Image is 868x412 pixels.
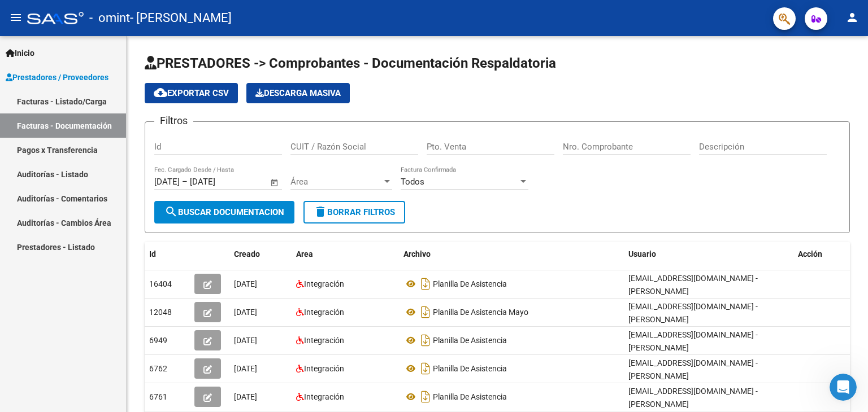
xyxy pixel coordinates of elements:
button: Borrar Filtros [303,201,405,223]
span: [EMAIL_ADDRESS][DOMAIN_NAME] - [PERSON_NAME] [628,274,758,296]
span: Planilla De Asistencia [433,392,507,401]
span: [EMAIL_ADDRESS][DOMAIN_NAME] - [PERSON_NAME] [628,302,758,324]
span: Borrar Filtros [314,207,395,217]
button: Descarga Masiva [246,83,350,103]
datatable-header-cell: Creado [229,242,292,266]
span: Planilla De Asistencia Mayo [433,308,528,317]
span: Integración [304,364,344,373]
datatable-header-cell: Acción [793,242,850,266]
mat-icon: menu [9,11,23,24]
span: [DATE] [234,308,257,317]
datatable-header-cell: Usuario [624,242,793,266]
mat-icon: search [164,205,178,218]
i: Descargar documento [418,303,433,321]
span: [DATE] [234,279,257,288]
iframe: Intercom live chat [830,374,857,401]
span: Planilla De Asistencia [433,279,507,288]
datatable-header-cell: Id [145,242,190,266]
i: Descargar documento [418,275,433,293]
h3: Filtros [154,113,193,129]
span: [EMAIL_ADDRESS][DOMAIN_NAME] - [PERSON_NAME] [628,330,758,352]
span: Archivo [403,249,431,258]
span: Descarga Masiva [255,88,341,98]
span: [DATE] [234,392,257,401]
i: Descargar documento [418,331,433,349]
span: – [182,177,188,187]
span: Creado [234,249,260,258]
span: Acción [798,249,822,258]
span: [EMAIL_ADDRESS][DOMAIN_NAME] - [PERSON_NAME] [628,387,758,409]
i: Descargar documento [418,388,433,406]
span: [DATE] [234,364,257,373]
mat-icon: person [845,11,859,24]
span: Usuario [628,249,656,258]
span: Planilla De Asistencia [433,364,507,373]
span: - omint [89,6,130,30]
input: Fecha fin [190,177,245,187]
span: Todos [401,177,424,187]
span: - [PERSON_NAME] [130,6,232,30]
mat-icon: cloud_download [154,86,167,99]
datatable-header-cell: Area [292,242,399,266]
span: [EMAIL_ADDRESS][DOMAIN_NAME] - [PERSON_NAME] [628,358,758,380]
input: Fecha inicio [154,177,180,187]
button: Exportar CSV [145,83,238,103]
button: Open calendar [268,176,281,189]
span: Area [296,249,313,258]
span: Inicio [6,47,34,59]
span: 6762 [149,364,167,373]
span: Prestadores / Proveedores [6,71,108,84]
span: Integración [304,336,344,345]
span: Buscar Documentacion [164,207,284,217]
span: Integración [304,279,344,288]
span: Exportar CSV [154,88,229,98]
span: [DATE] [234,336,257,345]
span: Integración [304,392,344,401]
span: Integración [304,308,344,317]
span: 6761 [149,392,167,401]
span: PRESTADORES -> Comprobantes - Documentación Respaldatoria [145,55,556,71]
span: 16404 [149,279,172,288]
app-download-masive: Descarga masiva de comprobantes (adjuntos) [246,83,350,103]
span: Id [149,249,156,258]
span: 12048 [149,308,172,317]
span: 6949 [149,336,167,345]
span: Área [290,177,382,187]
button: Buscar Documentacion [154,201,294,223]
datatable-header-cell: Archivo [399,242,624,266]
span: Planilla De Asistencia [433,336,507,345]
i: Descargar documento [418,360,433,378]
mat-icon: delete [314,205,327,218]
